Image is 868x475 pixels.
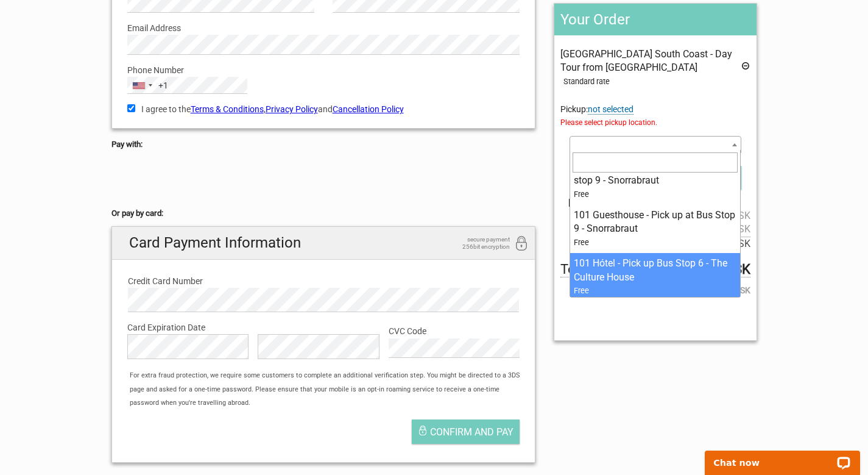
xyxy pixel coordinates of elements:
span: [GEOGRAPHIC_DATA] South Coast - Day Tour from [GEOGRAPHIC_DATA] [560,48,732,73]
h5: Pay with: [111,138,536,151]
button: Selected country [128,77,168,93]
a: Cancellation Policy [333,104,404,114]
div: +1 [158,79,168,92]
strong: 3.658 ISK [714,284,750,297]
div: 101 Guesthouse - Pick up at Bus Stop 9 - Snorrabraut [574,209,736,236]
span: Pickup: [560,104,750,130]
span: Change pickup place [588,104,633,115]
h2: Card Payment Information [112,227,535,259]
div: Free [574,236,736,249]
button: Confirm and pay [412,420,520,444]
label: Phone Number [127,63,520,77]
label: Credit Card Number [128,274,520,288]
label: I agree to the , and [127,102,520,116]
iframe: Secure payment button frame [111,167,221,191]
i: 256bit encryption [514,236,529,252]
a: Privacy Policy [266,104,318,114]
strong: 36.914 ISK [687,263,750,276]
div: Free [574,188,736,201]
div: Standard rate [563,75,750,88]
span: Total to be paid [560,263,750,277]
a: Terms & Conditions [191,104,264,114]
h5: Or pay by card: [111,207,536,220]
label: Card Expiration Date [127,321,520,334]
span: [DATE] @ 08:00 [560,196,750,209]
label: Email Address [127,21,520,35]
label: CVC Code [389,324,520,338]
span: Please select pickup location. [560,116,750,129]
span: Confirm and pay [430,426,513,438]
iframe: LiveChat chat widget [697,437,868,475]
div: Free [574,284,736,298]
span: secure payment 256bit encryption [449,236,510,251]
div: For extra fraud protection, we require some customers to complete an additional verification step... [124,369,535,410]
h2: Your Order [554,4,756,35]
span: Of which VAT: [560,284,750,297]
div: 101 Hótel - Pick up Bus Stop 6 - The Culture House [574,257,736,284]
